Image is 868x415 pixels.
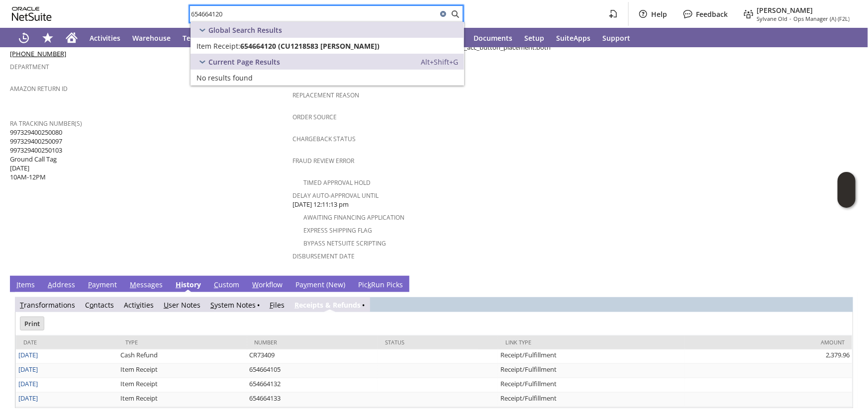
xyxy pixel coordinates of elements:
[125,338,240,346] div: Type
[10,63,49,71] a: Department
[789,15,791,22] span: -
[20,317,44,330] input: Print
[124,300,154,310] a: Activities
[596,28,636,48] a: Support
[292,91,359,99] a: Replacement reason
[210,300,214,310] span: S
[190,8,437,20] input: Search
[85,300,114,310] a: Contacts
[838,172,856,208] iframe: Click here to launch Oracle Guided Learning Help Panel
[685,349,852,364] td: 2,379.96
[449,8,461,20] svg: Search
[118,393,247,407] td: Item Receipt
[696,9,728,19] label: Feedback
[505,338,677,346] div: Link Type
[90,33,120,43] span: Activities
[10,49,66,58] a: [PHONE_NUMBER]
[127,280,165,291] a: Messages
[10,119,82,128] a: RA Tracking Number(s)
[292,252,355,260] a: Disbursement Date
[240,41,380,51] span: 654664120 (CU1218583 [PERSON_NAME])
[164,300,200,310] a: User Notes
[602,33,630,43] span: Support
[118,378,247,393] td: Item Receipt
[18,379,38,388] a: [DATE]
[191,38,464,54] a: Item Receipt:654664120 (CU1218583 [PERSON_NAME])Edit:
[66,32,78,44] svg: Home
[303,213,404,222] a: Awaiting Financing Application
[651,9,667,19] label: Help
[210,300,256,310] a: System Notes
[474,33,512,43] span: Documents
[132,33,171,43] span: Warehouse
[12,28,36,48] a: Recent Records
[692,338,845,346] div: Amount
[838,190,856,208] span: Oracle Guided Learning Widget. To move around, please hold and drag
[421,57,458,67] span: Alt+Shift+G
[20,300,24,310] span: T
[214,280,218,289] span: C
[303,239,386,248] a: Bypass NetSuite Scripting
[196,73,253,83] span: No results found
[16,280,18,289] span: I
[303,178,371,187] a: Timed Approval Hold
[356,280,405,291] a: PickRun Picks
[498,393,685,407] td: Receipt/Fulfillment
[18,32,30,44] svg: Recent Records
[247,349,378,364] td: CR73409
[793,15,850,22] span: Ops Manager (A) (F2L)
[126,28,177,48] a: Warehouse
[208,57,280,67] span: Current Page Results
[42,32,54,44] svg: Shortcuts
[14,280,37,291] a: Items
[247,393,378,407] td: 654664133
[86,280,119,291] a: Payment
[385,338,490,346] div: Status
[368,280,371,289] span: k
[556,33,590,43] span: SuiteApps
[292,113,337,121] a: Order Source
[10,128,62,182] span: 997329400250080 997329400250097 997329400250103 Ground Call Tag [DATE] 10AM-12PM
[757,5,813,15] span: [PERSON_NAME]
[247,364,378,378] td: 654664105
[164,300,169,310] span: U
[208,25,282,35] span: Global Search Results
[292,200,349,209] span: [DATE] 12:11:13 pm
[498,378,685,393] td: Receipt/Fulfillment
[255,338,371,346] div: Number
[191,70,464,85] a: No results found
[23,338,110,346] div: Date
[176,280,181,289] span: H
[250,280,285,291] a: Workflow
[130,280,136,289] span: M
[90,300,94,310] span: o
[48,280,52,289] span: A
[292,191,379,200] a: Delay Auto-Approval Until
[183,33,198,43] span: Tech
[10,84,68,93] a: Amazon Return ID
[18,365,38,374] a: [DATE]
[270,300,273,310] span: F
[294,300,361,310] a: Receipts & Refunds
[840,278,852,290] a: Unrolled view on
[18,350,38,359] a: [DATE]
[20,300,75,310] a: Transformations
[498,364,685,378] td: Receipt/Fulfillment
[88,280,92,289] span: P
[36,28,60,48] div: Shortcuts
[270,300,285,310] a: Files
[518,28,550,48] a: Setup
[118,349,247,364] td: Cash Refund
[84,28,126,48] a: Activities
[524,33,544,43] span: Setup
[757,15,787,22] span: Sylvane Old
[247,378,378,393] td: 654664132
[12,7,52,21] svg: logo
[60,28,84,48] a: Home
[303,280,307,289] span: y
[177,28,204,48] a: Tech
[293,280,348,291] a: Payment (New)
[498,349,685,364] td: Receipt/Fulfillment
[118,364,247,378] td: Item Receipt
[292,135,356,143] a: Chargeback Status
